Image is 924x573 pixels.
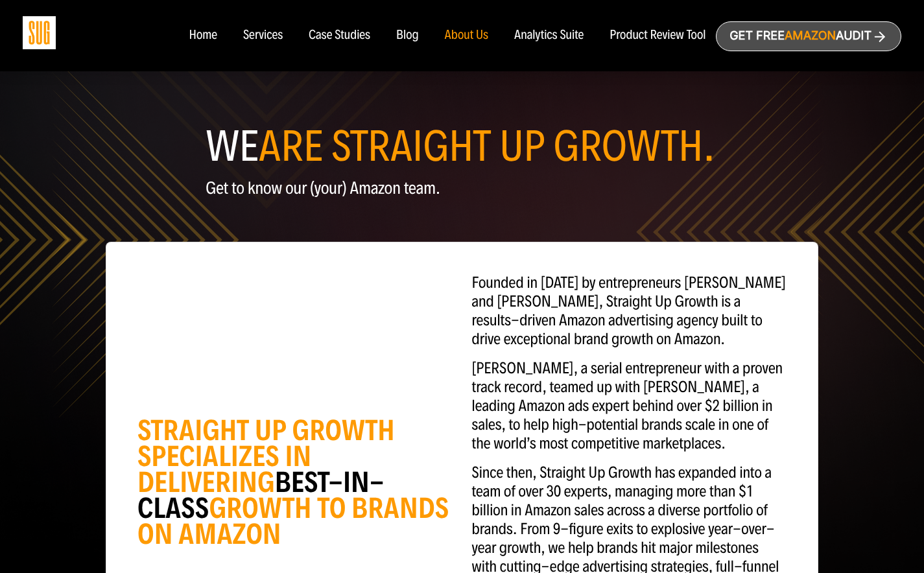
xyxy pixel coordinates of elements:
a: Product Review Tool [610,29,705,43]
img: Sug [23,16,56,49]
p: Get to know our (your) Amazon team. [206,179,718,198]
div: STRAIGHT UP GROWTH SPECIALIZES IN DELIVERING GROWTH TO BRANDS ON AMAZON [137,417,453,547]
a: Get freeAmazonAudit [716,21,901,51]
span: Amazon [785,29,836,43]
a: Home [189,29,217,43]
a: Services [243,29,283,43]
a: Analytics Suite [514,29,584,43]
p: [PERSON_NAME], a serial entrepreneur with a proven track record, teamed up with [PERSON_NAME], a ... [472,359,787,453]
a: Blog [396,29,419,43]
p: Founded in [DATE] by entrepreneurs [PERSON_NAME] and [PERSON_NAME], Straight Up Growth is a resul... [472,274,787,349]
a: Case Studies [309,29,370,43]
h1: WE [206,127,718,166]
span: ARE STRAIGHT UP GROWTH. [259,121,715,172]
span: BEST-IN-CLASS [137,465,385,526]
a: About Us [445,29,489,43]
